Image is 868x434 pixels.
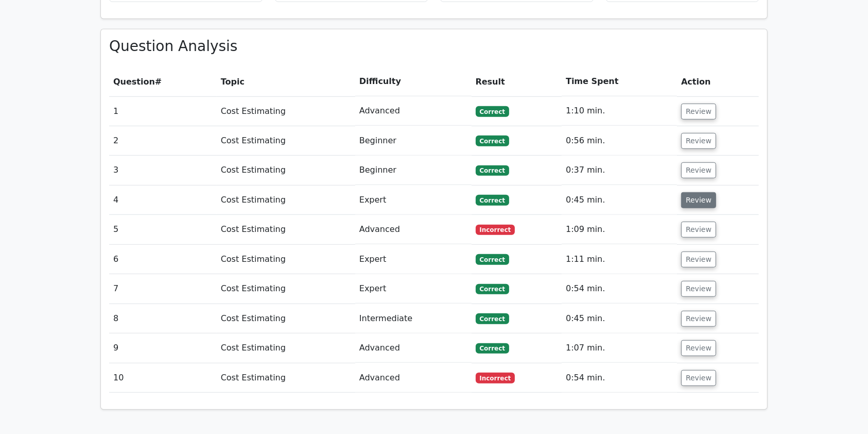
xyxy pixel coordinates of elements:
td: Cost Estimating [217,215,355,244]
td: 4 [109,186,217,215]
td: Advanced [355,363,472,393]
td: Intermediate [355,304,472,333]
button: Review [681,340,716,356]
th: Time Spent [562,67,677,96]
span: Incorrect [476,225,515,235]
td: 0:45 min. [562,304,677,333]
span: Correct [476,284,509,294]
span: Question [113,77,155,87]
td: 7 [109,274,217,304]
td: Cost Estimating [217,245,355,274]
td: 8 [109,304,217,333]
th: Result [472,67,562,96]
td: 0:54 min. [562,363,677,393]
button: Review [681,281,716,297]
td: Cost Estimating [217,363,355,393]
th: Action [677,67,759,96]
td: Advanced [355,333,472,363]
span: Correct [476,195,509,205]
button: Review [681,311,716,327]
span: Correct [476,313,509,324]
button: Review [681,104,716,120]
span: Correct [476,343,509,354]
td: Beginner [355,156,472,185]
td: Cost Estimating [217,304,355,333]
td: 1:07 min. [562,333,677,363]
td: 6 [109,245,217,274]
th: Difficulty [355,67,472,96]
button: Review [681,252,716,268]
h3: Question Analysis [109,38,759,55]
td: 2 [109,126,217,156]
td: Cost Estimating [217,333,355,363]
td: 9 [109,333,217,363]
span: Correct [476,254,509,264]
td: 10 [109,363,217,393]
th: # [109,67,217,96]
th: Topic [217,67,355,96]
td: Advanced [355,215,472,244]
td: Cost Estimating [217,96,355,126]
td: 3 [109,156,217,185]
td: 0:54 min. [562,274,677,304]
td: Cost Estimating [217,156,355,185]
button: Review [681,222,716,238]
td: 5 [109,215,217,244]
td: Cost Estimating [217,274,355,304]
td: Expert [355,274,472,304]
td: Beginner [355,126,472,156]
td: Cost Estimating [217,126,355,156]
td: Cost Estimating [217,186,355,215]
td: Expert [355,245,472,274]
button: Review [681,162,716,178]
button: Review [681,133,716,149]
td: 1:10 min. [562,96,677,126]
td: 1 [109,96,217,126]
button: Review [681,370,716,386]
td: 0:45 min. [562,186,677,215]
td: Expert [355,186,472,215]
td: Advanced [355,96,472,126]
td: 0:56 min. [562,126,677,156]
span: Correct [476,106,509,116]
td: 1:09 min. [562,215,677,244]
span: Correct [476,136,509,146]
td: 0:37 min. [562,156,677,185]
button: Review [681,192,716,208]
span: Correct [476,165,509,176]
td: 1:11 min. [562,245,677,274]
span: Incorrect [476,373,515,383]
